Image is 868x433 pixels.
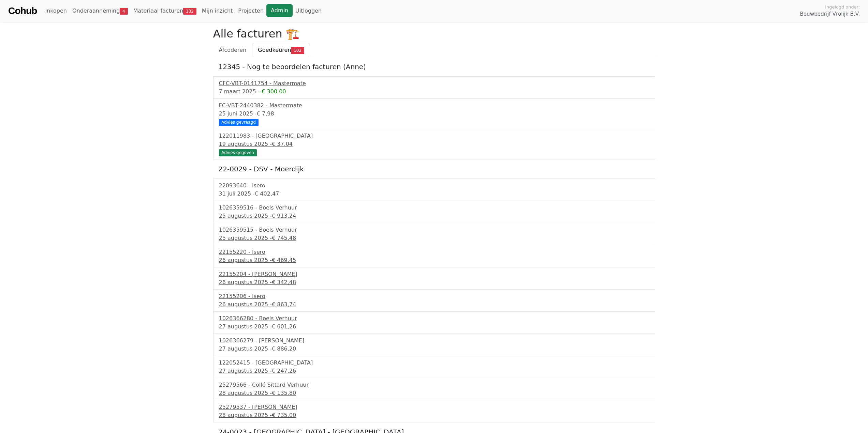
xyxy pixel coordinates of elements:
h5: 22-0029 - DSV - Moerdijk [219,165,650,173]
span: 4 [120,8,128,15]
a: Onderaanneming4 [70,4,131,18]
div: 22093640 - Isero [219,182,649,190]
span: € 601,26 [272,323,296,330]
div: 31 juli 2025 - [219,190,649,198]
div: Advies gegeven [219,149,257,156]
a: Cohub [8,3,37,19]
span: 102 [291,47,304,54]
span: € 913,24 [272,213,296,219]
div: 26 augustus 2025 - [219,300,649,309]
div: Advies gevraagd [219,119,259,126]
div: 1026359515 - Boels Verhuur [219,226,649,234]
a: Uitloggen [293,4,324,18]
span: € 735,00 [272,412,296,418]
a: Projecten [235,4,266,18]
a: 1026359516 - Boels Verhuur25 augustus 2025 -€ 913,24 [219,204,649,220]
a: 25279537 - [PERSON_NAME]28 augustus 2025 -€ 735,00 [219,403,649,419]
div: 25279537 - [PERSON_NAME] [219,403,649,411]
a: Mijn inzicht [199,4,236,18]
a: 122011983 - [GEOGRAPHIC_DATA]19 augustus 2025 -€ 37,04 Advies gegeven [219,132,649,155]
div: 1026366280 - Boels Verhuur [219,314,649,323]
span: Afcoderen [219,47,247,53]
div: 27 augustus 2025 - [219,345,649,353]
span: € 863,74 [272,301,296,308]
a: 122052415 - [GEOGRAPHIC_DATA]27 augustus 2025 -€ 247,26 [219,359,649,375]
div: 122011983 - [GEOGRAPHIC_DATA] [219,132,649,140]
span: 102 [183,8,196,15]
div: 28 augustus 2025 - [219,389,649,397]
span: € 135,80 [272,390,296,396]
a: 1026366280 - Boels Verhuur27 augustus 2025 -€ 601,26 [219,314,649,331]
span: Ingelogd onder: [825,4,860,10]
a: 22093640 - Isero31 juli 2025 -€ 402,47 [219,182,649,198]
div: 25 augustus 2025 - [219,212,649,220]
span: € 342,48 [272,279,296,285]
div: 25 augustus 2025 - [219,234,649,242]
span: Bouwbedrijf Vrolijk B.V. [800,10,860,18]
div: 25279566 - Collé Sittard Verhuur [219,381,649,389]
a: 22155204 - [PERSON_NAME]26 augustus 2025 -€ 342,48 [219,270,649,287]
div: 22155220 - Isero [219,248,649,256]
a: 22155220 - Isero26 augustus 2025 -€ 469,45 [219,248,649,264]
a: Materiaal facturen102 [131,4,199,18]
div: 1026366279 - [PERSON_NAME] [219,337,649,345]
div: 122052415 - [GEOGRAPHIC_DATA] [219,359,649,367]
div: 26 augustus 2025 - [219,256,649,264]
div: CFC-VBT-0141754 - Mastermate [219,79,649,88]
a: 25279566 - Collé Sittard Verhuur28 augustus 2025 -€ 135,80 [219,381,649,397]
span: € 886,20 [272,345,296,352]
a: FC-VBT-2440382 - Mastermate25 juni 2025 -€ 7,98 Advies gevraagd [219,102,649,125]
div: 28 augustus 2025 - [219,411,649,419]
a: 22155206 - Isero26 augustus 2025 -€ 863,74 [219,292,649,309]
div: 26 augustus 2025 - [219,278,649,287]
a: Inkopen [42,4,69,18]
a: Goedkeuren102 [252,43,310,57]
span: € 37,04 [272,141,293,147]
div: 22155206 - Isero [219,292,649,300]
div: FC-VBT-2440382 - Mastermate [219,102,649,110]
span: -€ 300,00 [260,88,286,95]
div: 7 maart 2025 - [219,88,649,96]
div: 25 juni 2025 - [219,110,649,118]
div: 27 augustus 2025 - [219,323,649,331]
span: Goedkeuren [258,47,291,53]
div: 22155204 - [PERSON_NAME] [219,270,649,278]
span: € 745,48 [272,235,296,241]
h2: Alle facturen 🏗️ [213,27,655,40]
a: CFC-VBT-0141754 - Mastermate7 maart 2025 --€ 300,00 [219,79,649,96]
h5: 12345 - Nog te beoordelen facturen (Anne) [219,63,650,71]
span: € 402,47 [255,190,279,197]
div: 27 augustus 2025 - [219,367,649,375]
div: 19 augustus 2025 - [219,140,649,148]
span: € 7,98 [257,110,274,117]
a: 1026359515 - Boels Verhuur25 augustus 2025 -€ 745,48 [219,226,649,242]
a: 1026366279 - [PERSON_NAME]27 augustus 2025 -€ 886,20 [219,337,649,353]
a: Admin [266,4,293,17]
a: Afcoderen [213,43,252,57]
span: € 247,26 [272,368,296,374]
div: 1026359516 - Boels Verhuur [219,204,649,212]
span: € 469,45 [272,257,296,263]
